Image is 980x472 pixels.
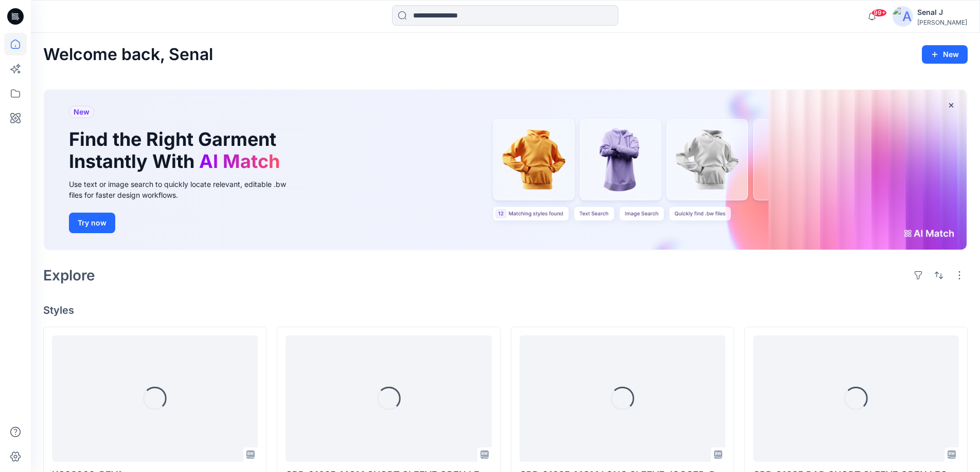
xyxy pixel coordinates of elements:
[922,45,968,64] button: New
[74,106,90,118] span: New
[69,179,300,200] div: Use text or image search to quickly locate relevant, editable .bw files for faster design workflows.
[871,9,887,17] span: 99+
[69,128,285,173] h1: Find the Right Garment Instantly With
[917,18,967,26] div: [PERSON_NAME]
[43,304,968,316] h4: Styles
[917,6,967,18] div: Senal J
[43,45,213,64] h2: Welcome back, Senal
[43,267,95,284] h2: Explore
[69,213,115,233] button: Try now
[893,6,913,27] img: avatar
[199,150,280,173] span: AI Match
